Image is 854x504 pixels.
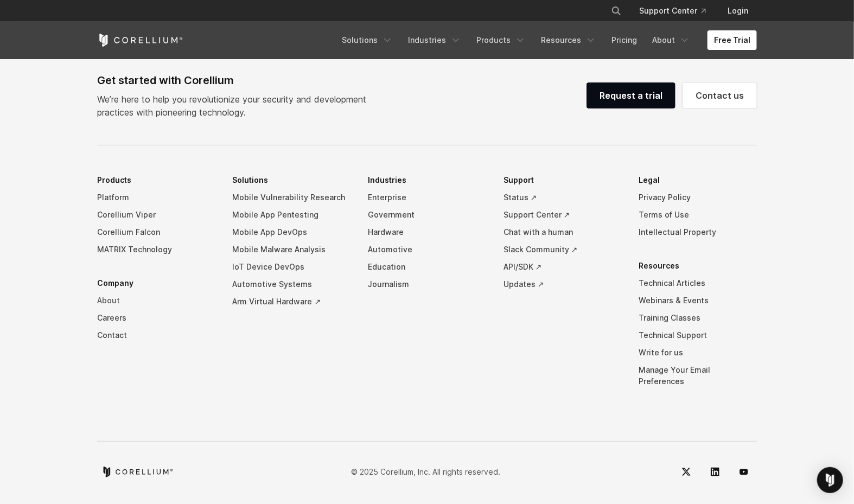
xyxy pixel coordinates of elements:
[639,275,757,292] a: Technical Articles
[598,1,757,21] div: Navigation Menu
[504,241,622,258] a: Slack Community ↗
[351,466,500,477] p: © 2025 Corellium, Inc. All rights reserved.
[639,344,757,361] a: Write for us
[97,309,215,327] a: Careers
[401,30,468,50] a: Industries
[639,292,757,309] a: Webinars & Events
[504,276,622,293] a: Updates ↗
[719,1,757,21] a: Login
[504,206,622,224] a: Support Center ↗
[587,82,675,109] a: Request a trial
[233,276,351,293] a: Automotive Systems
[233,241,351,258] a: Mobile Malware Analysis
[233,206,351,224] a: Mobile App Pentesting
[97,206,215,224] a: Corellium Viper
[335,30,757,50] div: Navigation Menu
[504,224,622,241] a: Chat with a human
[97,241,215,258] a: MATRIX Technology
[702,459,728,485] a: LinkedIn
[233,258,351,276] a: IoT Device DevOps
[817,467,843,493] div: Open Intercom Messenger
[233,224,351,241] a: Mobile App DevOps
[97,171,757,406] div: Navigation Menu
[368,206,486,224] a: Government
[605,30,643,50] a: Pricing
[639,309,757,327] a: Training Classes
[639,189,757,206] a: Privacy Policy
[335,30,399,50] a: Solutions
[97,292,215,309] a: About
[731,459,757,485] a: YouTube
[368,241,486,258] a: Automotive
[97,327,215,344] a: Contact
[97,224,215,241] a: Corellium Falcon
[97,34,183,47] a: Corellium Home
[639,224,757,241] a: Intellectual Property
[97,189,215,206] a: Platform
[368,276,486,293] a: Journalism
[639,327,757,344] a: Technical Support
[639,206,757,224] a: Terms of Use
[683,82,757,109] a: Contact us
[607,1,626,21] button: Search
[101,467,174,477] a: Corellium home
[368,224,486,241] a: Hardware
[504,189,622,206] a: Status ↗
[630,1,715,21] a: Support Center
[97,72,375,88] div: Get started with Corellium
[504,258,622,276] a: API/SDK ↗
[97,93,375,119] p: We’re here to help you revolutionize your security and development practices with pioneering tech...
[368,258,486,276] a: Education
[646,30,697,50] a: About
[534,30,603,50] a: Resources
[233,189,351,206] a: Mobile Vulnerability Research
[470,30,532,50] a: Products
[368,189,486,206] a: Enterprise
[673,459,699,485] a: Twitter
[233,293,351,310] a: Arm Virtual Hardware ↗
[639,361,757,390] a: Manage Your Email Preferences
[708,30,757,50] a: Free Trial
